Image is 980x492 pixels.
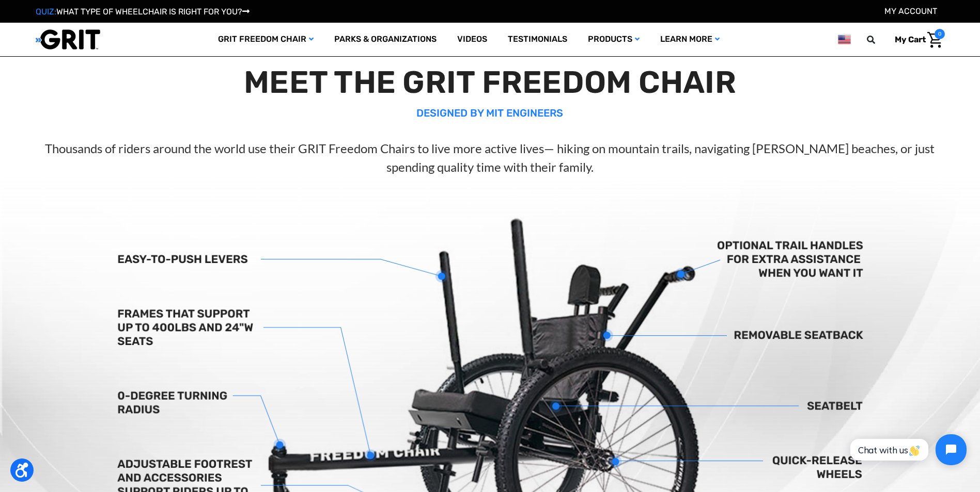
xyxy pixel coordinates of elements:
[650,23,730,56] a: Learn More
[935,29,945,39] span: 0
[839,425,975,474] iframe: Tidio Chat
[24,64,955,101] h2: MEET THE GRIT FREEDOM CHAIR
[578,23,650,56] a: Products
[872,29,887,51] input: Search
[36,7,250,17] a: QUIZ:WHAT TYPE OF WHEELCHAIR IS RIGHT FOR YOU?
[24,139,955,176] p: Thousands of riders around the world use their GRIT Freedom Chairs to live more active lives— hik...
[173,42,229,52] span: Phone Number
[497,23,578,56] a: Testimonials
[36,7,56,17] span: QUIZ:
[927,32,942,48] img: Cart
[36,29,100,50] img: GRIT All-Terrain Wheelchair and Mobility Equipment
[24,105,955,121] p: DESIGNED BY MIT ENGINEERS
[447,23,497,56] a: Videos
[895,35,926,44] span: My Cart
[838,33,850,46] img: us.png
[324,23,447,56] a: Parks & Organizations
[887,29,945,51] a: Cart with 0 items
[884,6,937,16] a: Account
[208,23,324,56] a: GRIT Freedom Chair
